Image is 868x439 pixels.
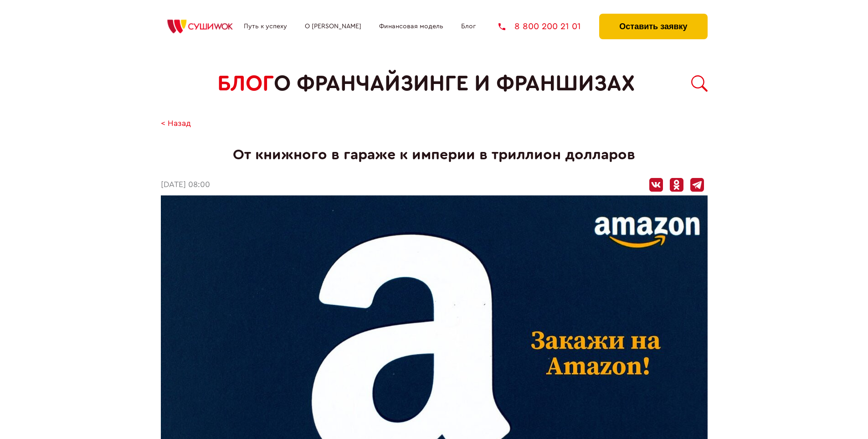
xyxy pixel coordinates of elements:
a: О [PERSON_NAME] [305,23,361,30]
span: о франчайзинге и франшизах [274,71,635,96]
a: Финансовая модель [379,23,443,30]
a: Путь к успеху [244,23,287,30]
span: 8 800 200 21 01 [514,22,581,31]
span: БЛОГ [217,71,274,96]
h1: От книжного в гараже к империи в триллион долларов [161,146,708,163]
a: < Назад [161,119,191,129]
time: [DATE] 08:00 [161,180,210,190]
a: Блог [461,23,476,30]
a: 8 800 200 21 01 [498,22,581,31]
button: Оставить заявку [599,14,707,39]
